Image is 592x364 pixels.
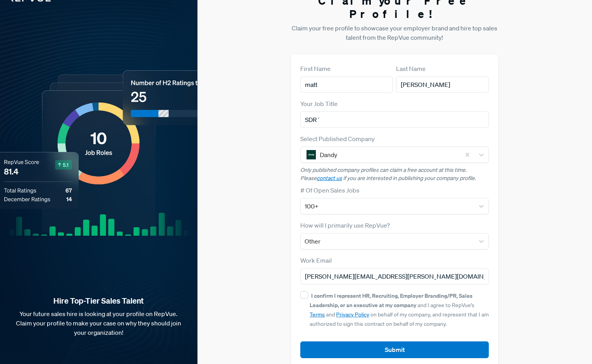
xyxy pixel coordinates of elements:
label: # Of Open Sales Jobs [300,186,359,195]
input: Title [300,111,489,128]
label: Work Email [300,256,332,265]
button: Submit [300,341,489,358]
strong: I confirm I represent HR, Recruiting, Employer Branding/PR, Sales Leadership, or an executive at ... [310,292,472,309]
input: Email [300,268,489,284]
a: Terms [310,311,325,318]
img: Dandy [307,150,316,159]
a: contact us [317,175,342,182]
a: Privacy Policy [336,311,369,318]
label: First Name [300,64,331,73]
strong: Hire Top-Tier Sales Talent [12,296,185,306]
label: Your Job Title [300,99,338,108]
span: and I agree to RepVue’s and on behalf of my company, and represent that I am authorized to sign t... [310,292,489,327]
p: Only published company profiles can claim a free account at this time. Please if you are interest... [300,166,489,182]
label: Select Published Company [300,134,375,143]
input: Last Name [396,76,489,93]
p: Claim your free profile to showcase your employer brand and hire top sales talent from the RepVue... [291,23,498,42]
label: Last Name [396,64,426,73]
p: Your future sales hire is looking at your profile on RepVue. Claim your profile to make your case... [12,309,185,337]
input: First Name [300,76,393,93]
label: How will I primarily use RepVue? [300,221,390,230]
